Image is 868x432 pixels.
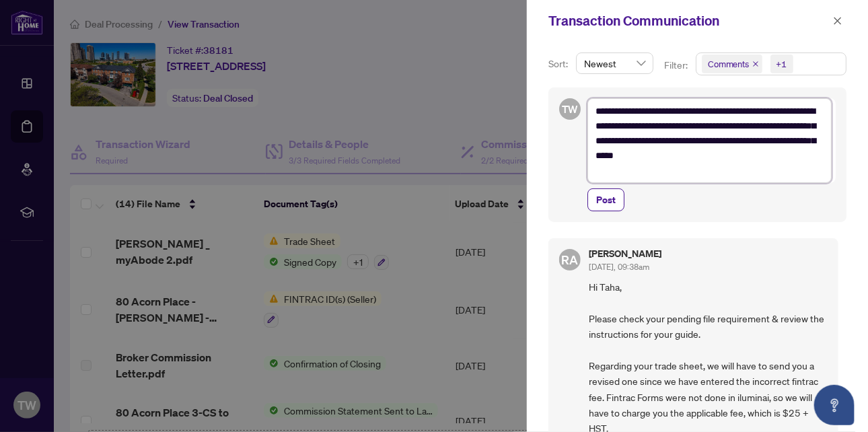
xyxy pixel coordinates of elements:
[596,189,616,211] span: Post
[587,188,624,211] button: Post
[776,57,787,71] div: +1
[752,61,759,67] span: close
[589,262,649,272] span: [DATE], 09:38am
[584,53,645,73] span: Newest
[708,57,750,71] span: Comments
[548,11,829,31] div: Transaction Communication
[664,58,690,73] p: Filter:
[814,385,855,425] button: Open asap
[548,57,571,71] p: Sort:
[562,250,579,269] span: RA
[589,249,661,258] h5: [PERSON_NAME]
[833,16,842,26] span: close
[702,55,762,73] span: Comments
[562,101,578,117] span: TW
